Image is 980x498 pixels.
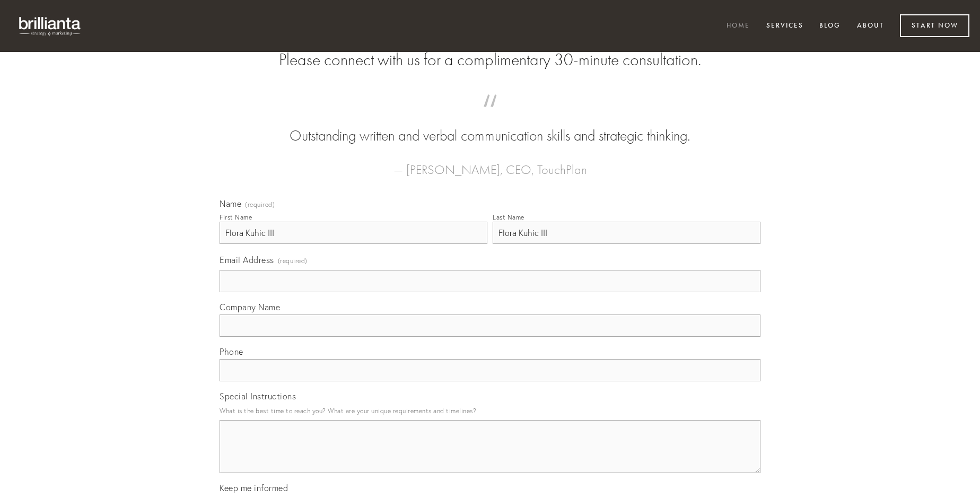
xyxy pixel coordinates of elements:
div: First Name [220,213,252,221]
span: (required) [245,202,275,208]
p: What is the best time to reach you? What are your unique requirements and timelines? [220,404,760,418]
img: brillianta - research, strategy, marketing [11,11,90,41]
a: Home [720,18,757,35]
span: (required) [278,254,308,268]
span: Email Address [220,255,274,265]
figcaption: — [PERSON_NAME], CEO, TouchPlan [237,146,743,180]
span: “ [237,105,743,126]
span: Phone [220,346,243,357]
blockquote: Outstanding written and verbal communication skills and strategic thinking. [237,105,743,146]
div: Last Name [493,213,524,221]
a: About [850,18,891,35]
span: Name [220,198,241,209]
span: Special Instructions [220,391,296,401]
span: Company Name [220,302,280,312]
h2: Please connect with us for a complimentary 30-minute consultation. [220,50,760,70]
a: Start Now [900,14,969,37]
span: Keep me informed [220,483,288,493]
a: Blog [812,18,847,35]
a: Services [759,18,810,35]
